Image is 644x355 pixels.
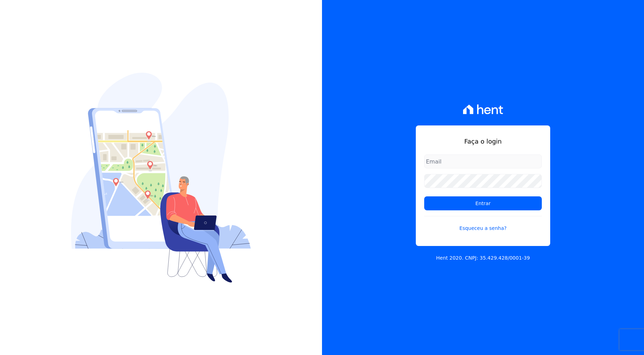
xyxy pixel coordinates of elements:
a: Esqueceu a senha? [424,216,542,232]
input: Email [424,154,542,168]
input: Entrar [424,196,542,210]
p: Hent 2020. CNPJ: 35.429.428/0001-39 [436,254,530,262]
h1: Faça o login [424,137,542,146]
img: Login [71,73,251,283]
